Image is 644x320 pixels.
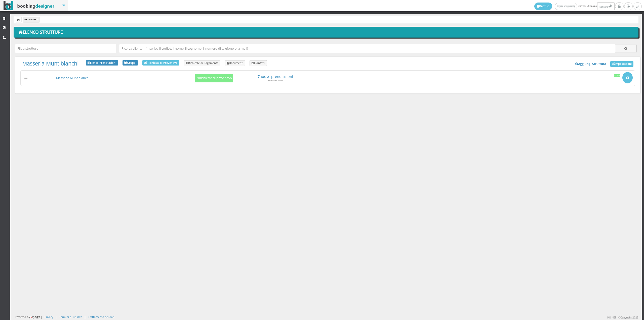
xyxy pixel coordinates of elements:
strong: 7 [258,74,260,79]
span: | [22,60,82,67]
button: 1Richieste di preventivo [195,74,233,83]
input: Ricerca cliente - (inserisci il codice, il nome, il cognome, il numero di telefono o la mail) [119,44,615,53]
a: Privacy [45,315,53,319]
img: BookingDesigner.com [4,1,55,11]
div: Powered by | [15,315,42,319]
a: Masseria Muntibianchi [22,60,78,67]
a: Gruppi [123,60,138,66]
a: Termini di utilizzo [59,315,82,319]
input: Filtra strutture [15,44,116,53]
a: Richieste di Pagamento [184,60,220,66]
h1: Elenco Strutture [17,28,635,37]
div: | [84,315,86,319]
img: ionet_small_logo.png [30,315,41,319]
a: Elenco Prenotazioni [86,60,118,66]
a: Trattamento dei dati [88,315,114,319]
button: Notifiche [597,2,614,10]
img: 56db488bc92111ef969d06d5a9c234c7_max100.png [23,77,29,80]
a: Aggiungi Struttura [573,60,609,68]
li: Dashboard [23,17,39,22]
h4: nuove prenotazioni [237,74,314,79]
a: [PERSON_NAME] [555,3,577,10]
a: Impostazioni [610,61,633,67]
h5: Richieste di preventivo [196,76,232,80]
b: 1 [197,76,199,80]
small: nelle ultime 24 ore [268,79,283,82]
a: Profilo [534,3,552,10]
a: Masseria Muntibianchi [56,76,89,80]
span: giovedì, 28 agosto [534,2,615,10]
a: Contatti [250,60,267,66]
div: Attiva [614,74,620,77]
div: | [55,315,57,319]
a: Richieste di Preventivo [142,60,179,66]
a: Documenti [225,60,245,66]
a: 7nuove prenotazioni [237,74,314,79]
